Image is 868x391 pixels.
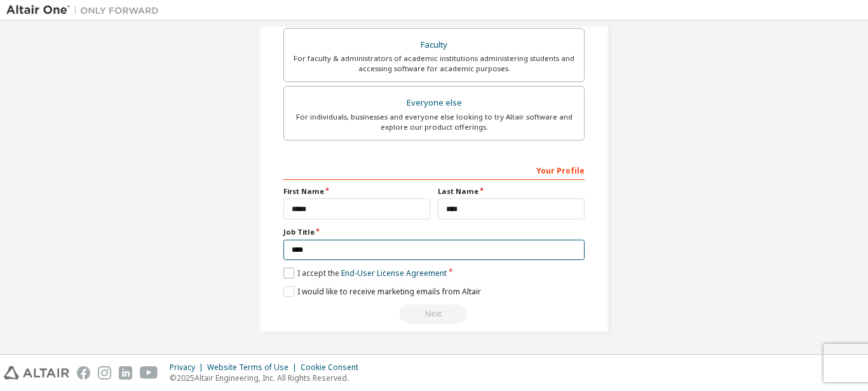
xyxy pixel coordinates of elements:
label: I accept the [283,268,447,278]
label: Last Name [438,186,585,196]
div: Everyone else [292,94,576,112]
div: Read and acccept EULA to continue [283,305,585,324]
img: facebook.svg [77,366,90,380]
img: youtube.svg [140,366,158,380]
label: First Name [283,186,430,196]
img: altair_logo.svg [4,366,69,380]
img: linkedin.svg [119,366,132,380]
div: For individuals, businesses and everyone else looking to try Altair software and explore our prod... [292,112,576,132]
div: Faculty [292,36,576,54]
p: © 2025 Altair Engineering, Inc. All Rights Reserved. [170,373,366,383]
label: Job Title [283,227,585,237]
img: Altair One [6,4,165,17]
label: I would like to receive marketing emails from Altair [283,286,481,297]
div: Cookie Consent [301,362,366,373]
a: End-User License Agreement [341,268,447,278]
div: Your Profile [283,160,585,180]
div: Website Terms of Use [207,362,301,373]
div: Privacy [170,362,207,373]
img: instagram.svg [98,366,111,380]
div: For faculty & administrators of academic institutions administering students and accessing softwa... [292,53,576,74]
